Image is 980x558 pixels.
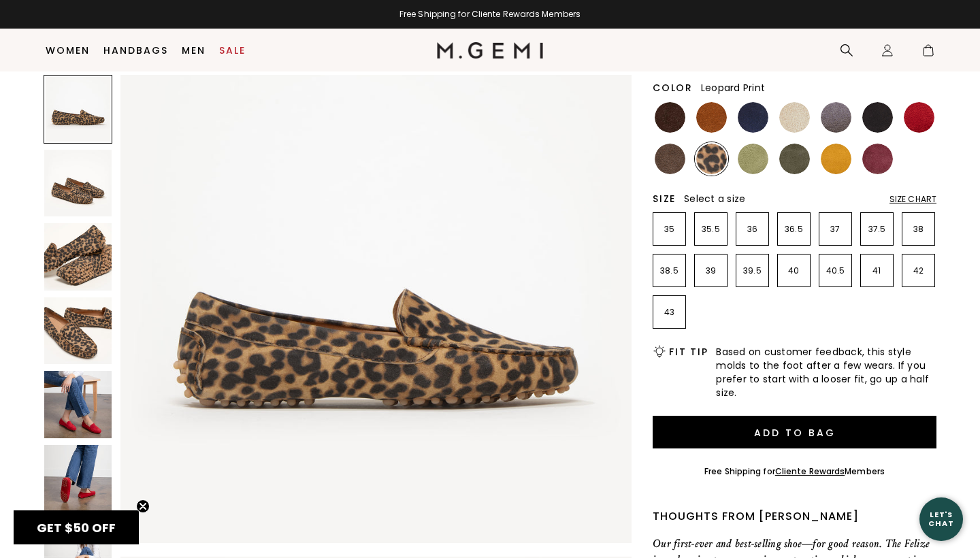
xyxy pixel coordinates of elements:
a: Women [46,45,90,56]
p: 35 [653,224,685,235]
p: 36 [736,224,768,235]
img: The Felize Suede [44,297,112,365]
div: Thoughts from [PERSON_NAME] [653,508,936,525]
img: The Felize Suede [44,223,112,291]
span: Select a size [684,192,745,206]
p: 42 [902,265,934,276]
h2: Color [653,82,693,93]
button: Close teaser [136,499,150,513]
a: Handbags [103,45,168,56]
a: Sale [219,45,246,56]
img: The Felize Suede [44,150,112,217]
img: Black [862,102,893,133]
div: GET $50 OFFClose teaser [14,510,139,544]
img: Sunset Red [904,102,934,133]
a: Cliente Rewards [775,465,845,477]
p: 41 [861,265,893,276]
img: Pistachio [738,144,768,174]
img: Saddle [696,102,727,133]
img: Sunflower [821,144,851,174]
p: 43 [653,307,685,318]
p: 38.5 [653,265,685,276]
p: 38 [902,224,934,235]
div: Size Chart [889,194,936,205]
img: Olive [779,144,810,174]
span: GET $50 OFF [37,519,116,536]
img: The Felize Suede [120,31,632,543]
img: The Felize Suede [44,371,112,438]
div: Let's Chat [919,510,963,527]
h2: Size [653,193,676,204]
button: Add to Bag [653,416,936,448]
h2: Fit Tip [669,346,708,357]
img: Chocolate [655,102,685,133]
span: Leopard Print [701,81,765,95]
img: The Felize Suede [44,445,112,512]
img: Leopard Print [696,144,727,174]
img: Latte [779,102,810,133]
p: 39 [695,265,727,276]
p: 40.5 [819,265,851,276]
p: 39.5 [736,265,768,276]
img: Burgundy [862,144,893,174]
img: Gray [821,102,851,133]
p: 36.5 [778,224,810,235]
span: Based on customer feedback, this style molds to the foot after a few wears. If you prefer to star... [716,345,936,399]
img: Midnight Blue [738,102,768,133]
img: M.Gemi [437,42,544,59]
p: 37 [819,224,851,235]
p: 40 [778,265,810,276]
div: Free Shipping for Members [704,466,885,477]
p: 35.5 [695,224,727,235]
a: Men [182,45,206,56]
p: 37.5 [861,224,893,235]
img: Mushroom [655,144,685,174]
